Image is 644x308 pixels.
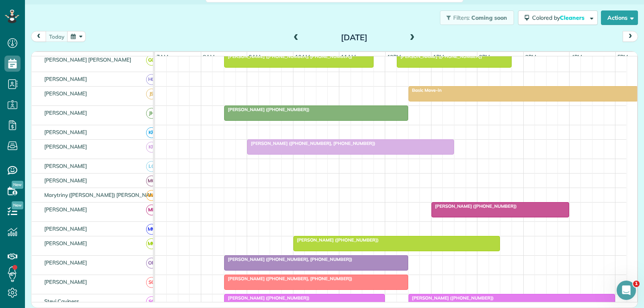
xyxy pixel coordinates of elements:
[43,225,89,232] span: [PERSON_NAME]
[12,181,23,189] span: New
[155,54,170,60] span: 7am
[616,54,630,60] span: 5pm
[224,295,310,301] span: [PERSON_NAME] ([PHONE_NUMBER])
[43,129,89,135] span: [PERSON_NAME]
[224,54,353,59] span: [PERSON_NAME] ([PHONE_NUMBER], [PHONE_NUMBER])
[431,203,517,209] span: [PERSON_NAME] ([PHONE_NUMBER])
[146,55,157,66] span: GG
[247,141,376,146] span: [PERSON_NAME] ([PHONE_NUMBER], [PHONE_NUMBER])
[304,33,405,42] h2: [DATE]
[12,201,23,209] span: New
[623,31,638,42] button: next
[524,54,538,60] span: 3pm
[518,10,598,25] button: Colored byCleaners
[224,276,353,281] span: [PERSON_NAME] ([PHONE_NUMBER], [PHONE_NUMBER])
[396,54,483,59] span: [PERSON_NAME] ([PHONE_NUMBER])
[339,54,357,60] span: 11am
[601,10,638,25] button: Actions
[43,192,161,198] span: Marytriny ([PERSON_NAME]) [PERSON_NAME]
[293,237,379,243] span: [PERSON_NAME] ([PHONE_NUMBER])
[617,281,636,300] iframe: Intercom live chat
[471,14,508,21] span: Coming soon
[43,143,89,150] span: [PERSON_NAME]
[386,54,403,60] span: 12pm
[146,277,157,288] span: SC
[570,54,584,60] span: 4pm
[43,110,89,116] span: [PERSON_NAME]
[43,279,89,285] span: [PERSON_NAME]
[224,107,310,112] span: [PERSON_NAME] ([PHONE_NUMBER])
[31,31,46,42] button: prev
[43,90,89,97] span: [PERSON_NAME]
[408,295,494,301] span: [PERSON_NAME] ([PHONE_NUMBER])
[146,296,157,307] span: SC
[146,190,157,201] span: ME
[146,161,157,172] span: LC
[560,14,586,21] span: Cleaners
[43,76,89,82] span: [PERSON_NAME]
[146,127,157,138] span: KR
[146,176,157,186] span: MG
[477,54,491,60] span: 2pm
[43,259,89,266] span: [PERSON_NAME]
[431,54,446,60] span: 1pm
[43,298,80,304] span: Stevi Caviness
[146,224,157,235] span: MM
[43,240,89,246] span: [PERSON_NAME]
[43,56,133,63] span: [PERSON_NAME] [PERSON_NAME]
[224,256,353,262] span: [PERSON_NAME] ([PHONE_NUMBER], [PHONE_NUMBER])
[146,238,157,249] span: MM
[146,142,157,153] span: KR
[453,14,470,21] span: Filters:
[146,205,157,215] span: ML
[45,31,68,42] button: today
[247,54,262,60] span: 9am
[146,74,157,85] span: HG
[633,281,640,287] span: 1
[532,14,587,21] span: Colored by
[293,54,312,60] span: 10am
[201,54,216,60] span: 8am
[408,87,442,93] span: Basic Move-in
[146,108,157,119] span: JH
[146,89,157,99] span: JS
[43,163,89,169] span: [PERSON_NAME]
[43,177,89,184] span: [PERSON_NAME]
[146,258,157,269] span: OR
[43,206,89,213] span: [PERSON_NAME]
